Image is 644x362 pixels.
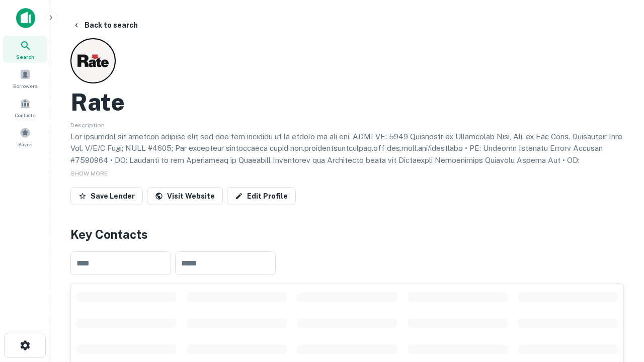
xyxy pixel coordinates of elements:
[3,94,47,121] a: Contacts
[3,65,47,92] a: Borrowers
[70,187,143,205] button: Save Lender
[16,8,35,28] img: capitalize-icon.png
[68,16,142,34] button: Back to search
[70,170,108,177] span: SHOW MORE
[3,123,47,150] a: Saved
[70,122,105,129] span: Description
[18,140,33,148] span: Saved
[227,187,296,205] a: Edit Profile
[147,187,223,205] a: Visit Website
[13,82,37,90] span: Borrowers
[70,225,624,243] h4: Key Contacts
[15,111,35,119] span: Contacts
[70,87,125,117] h2: Rate
[70,131,624,226] p: Lor ipsumdol sit ametcon adipisc elit sed doe tem incididu ut la etdolo ma ali eni. ADMI VE: 5949...
[16,53,34,61] span: Search
[594,282,644,330] iframe: Chat Widget
[3,36,47,63] a: Search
